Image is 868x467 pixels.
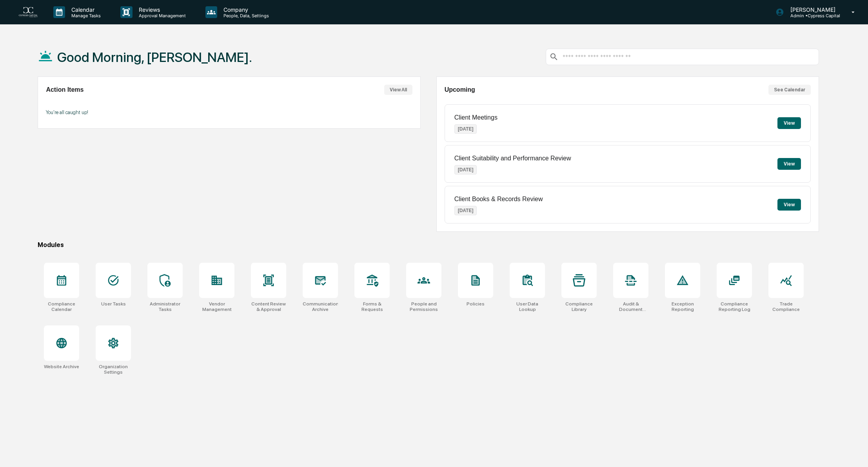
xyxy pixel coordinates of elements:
[510,301,545,312] div: User Data Lookup
[777,199,801,211] button: View
[777,158,801,170] button: View
[44,301,79,312] div: Compliance Calendar
[717,301,752,312] div: Compliance Reporting Log
[665,301,700,312] div: Exception Reporting
[768,301,804,312] div: Trade Compliance
[467,301,485,307] div: Policies
[384,85,412,95] button: View All
[454,124,477,134] p: [DATE]
[561,301,597,312] div: Compliance Library
[217,6,273,13] p: Company
[65,6,105,13] p: Calendar
[454,206,477,215] p: [DATE]
[303,301,338,312] div: Communications Archive
[251,301,286,312] div: Content Review & Approval
[57,49,252,65] h1: Good Morning, [PERSON_NAME].
[46,86,84,93] h2: Action Items
[454,155,571,162] p: Client Suitability and Performance Review
[454,165,477,174] p: [DATE]
[843,441,864,462] iframe: Open customer support
[217,13,273,18] p: People, Data, Settings
[777,117,801,129] button: View
[65,13,105,18] p: Manage Tasks
[46,109,412,115] p: You're all caught up!
[147,301,183,312] div: Administrator Tasks
[768,85,811,95] button: See Calendar
[44,364,79,369] div: Website Archive
[101,301,126,307] div: User Tasks
[454,196,543,203] p: Client Books & Records Review
[406,301,441,312] div: People and Permissions
[133,6,190,13] p: Reviews
[784,6,840,13] p: [PERSON_NAME]
[784,13,840,18] p: Admin • Cypress Capital
[613,301,648,312] div: Audit & Document Logs
[354,301,390,312] div: Forms & Requests
[19,7,38,18] img: logo
[96,364,131,375] div: Organization Settings
[454,114,498,121] p: Client Meetings
[38,241,819,249] div: Modules
[445,86,475,93] h2: Upcoming
[133,13,190,18] p: Approval Management
[199,301,234,312] div: Vendor Management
